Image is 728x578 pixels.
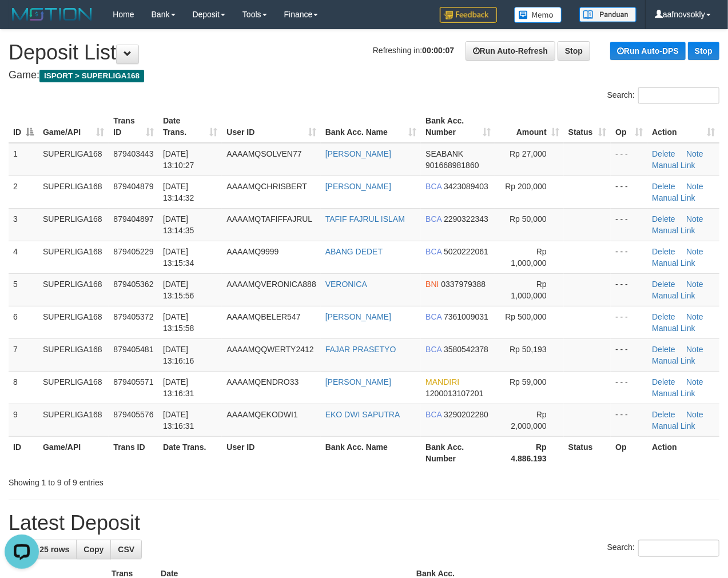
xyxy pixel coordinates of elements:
[9,41,719,64] h1: Deposit List
[510,345,547,354] span: Rp 50,193
[611,208,647,241] td: - - -
[325,410,400,419] a: EKO DWI SAPUTRA
[9,110,38,143] th: ID: activate to sort column descending
[76,540,111,559] a: Copy
[9,371,38,404] td: 8
[652,214,675,224] a: Delete
[38,176,109,208] td: SUPERLIGA168
[110,540,142,559] a: CSV
[652,421,695,430] a: Manual Link
[686,345,703,354] a: Note
[83,545,104,554] span: Copy
[652,356,695,365] a: Manual Link
[611,306,647,338] td: - - -
[163,345,194,365] span: [DATE] 13:16:16
[163,312,194,333] span: [DATE] 13:15:58
[688,42,719,60] a: Stop
[9,241,38,273] td: 4
[610,42,686,60] a: Run Auto-DPS
[652,389,695,398] a: Manual Link
[511,247,547,268] span: Rp 1,000,000
[611,143,647,176] td: - - -
[425,161,479,170] span: Copy 901668981860 to clipboard
[514,7,562,23] img: Button%20Memo.svg
[38,338,109,371] td: SUPERLIGA168
[226,214,312,224] span: AAAAMQTAFIFFAJRUL
[421,436,495,469] th: Bank Acc. Number
[9,404,38,436] td: 9
[425,247,441,256] span: BCA
[652,291,695,300] a: Manual Link
[38,371,109,404] td: SUPERLIGA168
[611,371,647,404] td: - - -
[325,182,391,191] a: [PERSON_NAME]
[158,110,222,143] th: Date Trans.: activate to sort column ascending
[425,389,483,398] span: Copy 1200013107201 to clipboard
[38,110,109,143] th: Game/API: activate to sort column ascending
[425,214,441,224] span: BCA
[607,87,719,104] label: Search:
[638,87,719,104] input: Search:
[652,149,675,158] a: Delete
[652,345,675,354] a: Delete
[686,182,703,191] a: Note
[9,70,719,81] h4: Game:
[652,193,695,202] a: Manual Link
[109,110,158,143] th: Trans ID: activate to sort column ascending
[505,312,546,321] span: Rp 500,000
[579,7,636,22] img: panduan.png
[647,110,719,143] th: Action: activate to sort column ascending
[611,338,647,371] td: - - -
[113,247,153,256] span: 879405229
[652,377,675,386] a: Delete
[113,182,153,191] span: 879404879
[421,110,495,143] th: Bank Acc. Number: activate to sort column ascending
[163,280,194,300] span: [DATE] 13:15:56
[652,226,695,235] a: Manual Link
[113,149,153,158] span: 879403443
[647,436,719,469] th: Action
[113,214,153,224] span: 879404897
[638,540,719,557] input: Search:
[686,312,703,321] a: Note
[686,410,703,419] a: Note
[325,247,383,256] a: ABANG DEDET
[38,143,109,176] td: SUPERLIGA168
[325,214,405,224] a: TAFIF FAJRUL ISLAM
[611,176,647,208] td: - - -
[9,208,38,241] td: 3
[510,377,547,386] span: Rp 59,000
[9,436,38,469] th: ID
[38,273,109,306] td: SUPERLIGA168
[226,377,299,386] span: AAAAMQENDRO33
[444,182,488,191] span: Copy 3423089403 to clipboard
[325,345,396,354] a: FAJAR PRASETYO
[113,280,153,289] span: 879405362
[611,110,647,143] th: Op: activate to sort column ascending
[9,6,96,23] img: MOTION_logo.png
[652,247,675,256] a: Delete
[444,247,488,256] span: Copy 5020222061 to clipboard
[38,404,109,436] td: SUPERLIGA168
[325,149,391,158] a: [PERSON_NAME]
[652,312,675,321] a: Delete
[686,280,703,289] a: Note
[163,182,194,202] span: [DATE] 13:14:32
[444,214,488,224] span: Copy 2290322343 to clipboard
[652,280,675,289] a: Delete
[325,377,391,386] a: [PERSON_NAME]
[425,410,441,419] span: BCA
[9,306,38,338] td: 6
[321,436,421,469] th: Bank Acc. Name
[564,436,611,469] th: Status
[440,7,497,23] img: Feedback.jpg
[222,436,320,469] th: User ID
[9,273,38,306] td: 5
[611,273,647,306] td: - - -
[113,377,153,386] span: 879405571
[226,182,307,191] span: AAAAMQCHRISBERT
[5,5,39,39] button: Open LiveChat chat widget
[510,149,547,158] span: Rp 27,000
[226,312,300,321] span: AAAAMQBELER547
[425,312,441,321] span: BCA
